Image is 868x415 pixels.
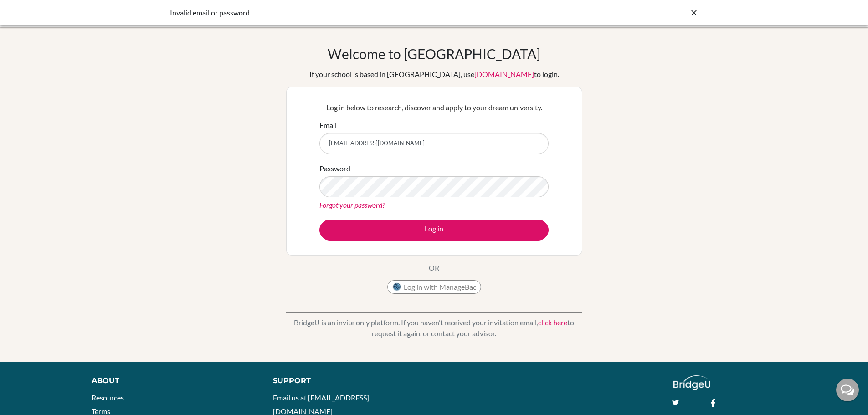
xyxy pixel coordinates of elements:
p: Log in below to research, discover and apply to your dream university. [319,102,549,113]
a: [DOMAIN_NAME] [474,70,534,78]
h1: Welcome to [GEOGRAPHIC_DATA] [328,46,540,62]
img: logo_white@2x-f4f0deed5e89b7ecb1c2cc34c3e3d731f90f0f143d5ea2071677605dd97b5244.png [673,375,710,390]
div: About [92,375,252,386]
a: click here [538,318,567,327]
p: BridgeU is an invite only platform. If you haven’t received your invitation email, to request it ... [286,317,582,339]
div: If your school is based in [GEOGRAPHIC_DATA], use to login. [309,69,559,80]
label: Password [319,163,350,174]
a: Resources [92,393,124,402]
div: Invalid email or password. [170,7,562,18]
button: Log in with ManageBac [387,280,481,294]
label: Email [319,120,337,131]
a: Forgot your password? [319,200,385,209]
span: Help [21,6,39,15]
p: OR [429,262,439,273]
div: Support [273,375,423,386]
button: Log in [319,220,549,241]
